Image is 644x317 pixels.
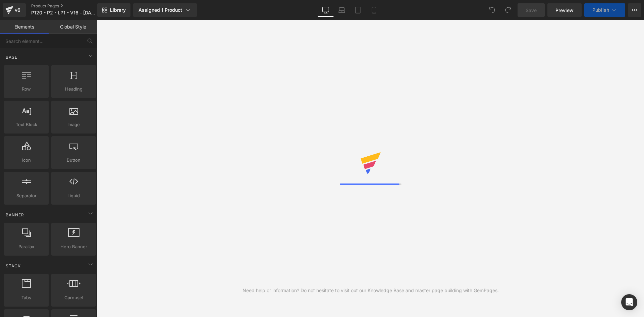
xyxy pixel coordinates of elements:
a: Tablet [350,3,366,17]
a: v6 [3,3,26,17]
button: More [628,3,641,17]
span: Button [53,157,94,164]
span: Text Block [6,121,47,128]
span: Base [5,54,18,60]
span: Hero Banner [53,243,94,250]
span: Parallax [6,243,47,250]
span: Banner [5,212,25,218]
a: Desktop [318,3,334,17]
span: Separator [6,192,47,199]
span: Icon [6,157,47,164]
span: Liquid [53,192,94,199]
a: Product Pages [31,3,108,9]
span: Carousel [53,294,94,301]
span: Tabs [6,294,47,301]
button: Redo [501,3,515,17]
a: New Library [97,3,130,17]
button: Undo [485,3,499,17]
button: Publish [584,3,625,17]
div: v6 [13,6,22,14]
span: Library [110,7,126,13]
span: P120 - P2 - LP1 - V16 - [DATE] [31,10,96,15]
div: Assigned 1 Product [139,7,192,13]
span: Publish [592,7,609,13]
a: Mobile [366,3,382,17]
span: Heading [53,86,94,93]
span: Image [53,121,94,128]
a: Preview [547,3,582,17]
span: Preview [555,7,574,14]
a: Laptop [334,3,350,17]
div: Open Intercom Messenger [621,294,637,310]
span: Stack [5,263,21,269]
a: Global Style [49,20,97,34]
span: Row [6,86,47,93]
div: Need help or information? Do not hesitate to visit out our Knowledge Base and master page buildin... [243,287,499,294]
span: Save [526,7,537,14]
